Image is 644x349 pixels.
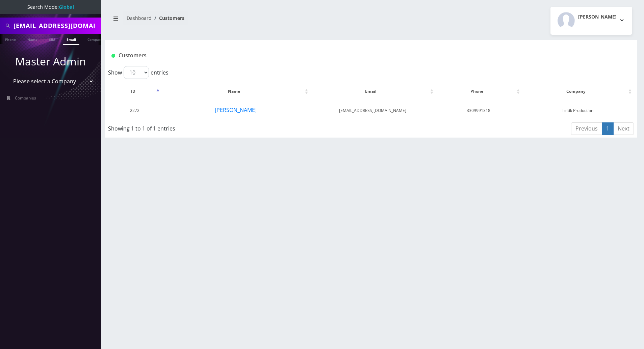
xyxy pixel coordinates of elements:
th: Phone: activate to sort column ascending [436,82,521,101]
td: 3309991318 [436,102,521,119]
button: [PERSON_NAME] [550,7,632,35]
a: Name [24,34,41,44]
td: Teltik Production [522,102,633,119]
strong: Global [59,4,74,10]
a: Company [84,34,107,44]
td: 2272 [109,102,161,119]
a: Phone [2,34,19,44]
span: Companies [15,95,36,101]
a: Dashboard [127,15,152,21]
select: Showentries [124,66,149,79]
label: Show entries [108,66,169,79]
h1: Customers [111,52,542,59]
h2: [PERSON_NAME] [578,14,617,20]
a: SIM [46,34,58,44]
span: Search Mode: [27,4,74,10]
li: Customers [152,14,184,22]
div: Showing 1 to 1 of 1 entries [108,122,322,133]
a: Next [613,122,634,135]
a: Previous [571,122,602,135]
input: Search All Companies [14,19,100,32]
nav: breadcrumb [110,11,366,30]
a: 1 [602,122,614,135]
td: [EMAIL_ADDRESS][DOMAIN_NAME] [310,102,435,119]
th: Name: activate to sort column ascending [162,82,310,101]
th: Company: activate to sort column ascending [522,82,633,101]
a: Email [63,34,79,45]
button: [PERSON_NAME] [214,106,257,114]
th: Email: activate to sort column ascending [310,82,435,101]
th: ID: activate to sort column descending [109,82,161,101]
